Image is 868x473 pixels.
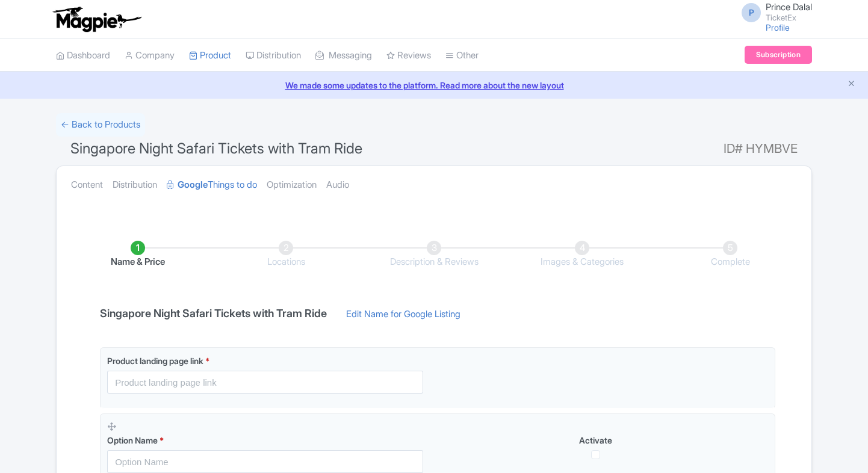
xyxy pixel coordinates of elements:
[508,241,656,269] li: Images & Categories
[724,137,798,161] span: ID# HYMBVE
[360,241,508,269] li: Description & Reviews
[212,241,360,269] li: Locations
[386,39,431,72] a: Reviews
[125,39,175,72] a: Company
[50,6,143,32] img: logo-ab69f6fb50320c5b225c76a69d11143b.png
[64,241,212,269] li: Name & Price
[326,166,349,204] a: Audio
[766,1,812,13] span: Prince Dalal
[445,39,479,72] a: Other
[70,140,362,157] span: Singapore Night Safari Tickets with Tram Ride
[334,308,473,327] a: Edit Name for Google Listing
[167,166,257,204] a: GoogleThings to do
[315,39,372,72] a: Messaging
[107,435,158,445] span: Option Name
[107,371,423,394] input: Product landing page link
[7,79,861,91] a: We made some updates to the platform. Read more about the new layout
[189,39,231,72] a: Product
[734,2,812,22] a: P Prince Dalal TicketEx
[847,78,856,91] button: Close announcement
[579,435,612,445] span: Activate
[178,178,208,192] strong: Google
[93,308,334,320] h4: Singapore Night Safari Tickets with Tram Ride
[107,356,203,366] span: Product landing page link
[107,450,423,473] input: Option Name
[113,166,157,204] a: Distribution
[71,166,103,204] a: Content
[656,241,804,269] li: Complete
[56,39,110,72] a: Dashboard
[246,39,301,72] a: Distribution
[766,14,812,22] small: TicketEx
[745,46,812,64] a: Subscription
[766,22,790,32] a: Profile
[267,166,317,204] a: Optimization
[56,113,145,137] a: ← Back to Products
[742,3,761,22] span: P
